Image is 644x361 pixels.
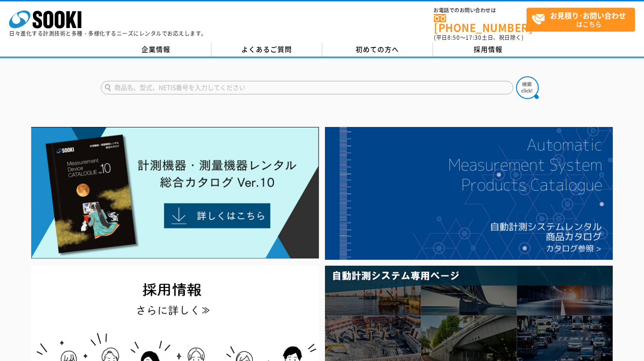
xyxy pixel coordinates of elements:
[325,127,613,260] img: 自動計測システムカタログ
[516,76,539,99] img: btn_search.png
[531,8,635,31] span: はこちら
[434,33,523,42] span: (平日 ～ 土日、祝日除く)
[101,43,212,56] a: 企業情報
[434,14,526,33] a: [PHONE_NUMBER]
[550,10,626,21] strong: お見積り･お問い合わせ
[526,8,635,32] a: お見積り･お問い合わせはこちら
[31,127,319,259] img: Catalog Ver10
[212,43,322,56] a: よくあるご質問
[9,31,207,36] p: 日々進化する計測技術と多種・多様化するニーズにレンタルでお応えします。
[465,33,482,42] span: 17:30
[434,8,526,13] span: お電話でのお問い合わせは
[101,81,513,94] input: 商品名、型式、NETIS番号を入力してください
[433,43,544,56] a: 採用情報
[356,44,399,54] span: 初めての方へ
[447,33,460,42] span: 8:50
[322,43,433,56] a: 初めての方へ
